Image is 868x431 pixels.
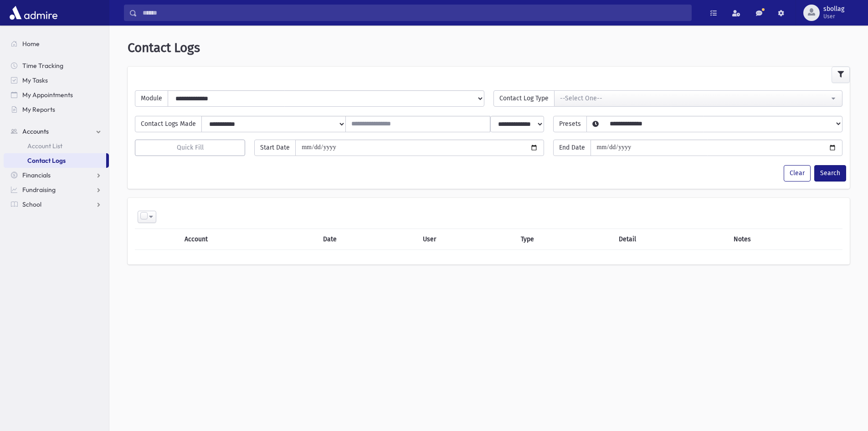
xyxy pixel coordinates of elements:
[823,13,844,20] span: User
[4,153,106,168] a: Contact Logs
[27,156,66,165] span: Contact Logs
[4,73,109,88] a: My Tasks
[128,40,200,55] span: Contact Logs
[179,228,318,249] th: Account
[4,102,109,117] a: My Reports
[135,116,202,132] span: Contact Logs Made
[4,182,109,197] a: Fundraising
[613,228,728,249] th: Detail
[22,171,51,179] span: Financials
[784,165,811,182] button: Clear
[814,165,846,182] button: Search
[135,90,168,107] span: Module
[318,228,417,249] th: Date
[254,140,296,156] span: Start Date
[22,200,41,208] span: School
[417,228,515,249] th: User
[22,127,49,135] span: Accounts
[22,76,48,84] span: My Tasks
[493,90,555,107] span: Contact Log Type
[22,40,40,48] span: Home
[4,139,109,153] a: Account List
[515,228,613,249] th: Type
[177,144,204,151] span: Quick Fill
[4,168,109,182] a: Financials
[560,93,830,103] div: --Select One--
[4,36,109,51] a: Home
[135,140,245,156] button: Quick Fill
[4,88,109,102] a: My Appointments
[553,116,587,132] span: Presets
[4,58,109,73] a: Time Tracking
[823,5,844,13] span: sbollag
[4,197,109,212] a: School
[728,228,842,249] th: Notes
[137,5,691,21] input: Search
[7,4,60,22] img: AdmirePro
[27,142,62,150] span: Account List
[4,124,109,139] a: Accounts
[22,186,56,194] span: Fundraising
[554,90,843,107] button: --Select One--
[22,105,55,114] span: My Reports
[22,91,73,99] span: My Appointments
[553,140,591,156] span: End Date
[22,62,63,70] span: Time Tracking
